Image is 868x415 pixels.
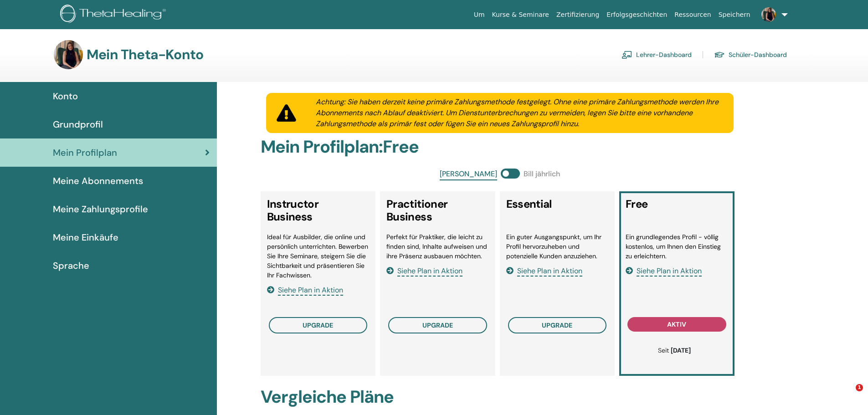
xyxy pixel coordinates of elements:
span: Bill jährlich [524,169,560,180]
span: Siehe Plan in Aktion [637,266,702,277]
span: Siehe Plan in Aktion [278,285,343,296]
span: 1 [856,384,863,391]
li: Ein guter Ausgangspunkt, um Ihr Profil hervorzuheben und potenzielle Kunden anzuziehen. [506,232,609,261]
span: Konto [53,89,78,103]
a: Erfolgsgeschichten [603,6,671,23]
a: Siehe Plan in Aktion [386,266,462,276]
span: Sprache [53,259,89,272]
a: Siehe Plan in Aktion [506,266,582,276]
img: logo.png [60,5,169,25]
h3: Mein Theta-Konto [87,46,203,63]
a: Ressourcen [671,6,714,23]
h2: Vergleiche Pläne [261,387,739,408]
span: Grundprofil [53,118,103,131]
a: Siehe Plan in Aktion [267,285,343,295]
button: Upgrade [508,317,607,333]
div: Achtung: Sie haben derzeit keine primäre Zahlungsmethode festgelegt. Ohne eine primäre Zahlungsme... [305,97,734,129]
span: [PERSON_NAME] [440,169,497,180]
iframe: Intercom live chat [837,384,859,406]
span: Upgrade [303,321,333,329]
a: Zertifizierung [553,6,603,23]
b: [DATE] [671,346,691,354]
img: default.jpg [761,7,776,22]
li: Ein grundlegendes Profil - völlig kostenlos, um Ihnen den Einstieg zu erleichtern. [626,232,728,261]
img: chalkboard-teacher.svg [621,51,632,59]
a: Siehe Plan in Aktion [626,266,702,276]
a: Lehrer-Dashboard [621,47,692,62]
a: Speichern [715,6,754,23]
button: aktiv [627,317,726,332]
span: Upgrade [422,321,453,329]
a: Um [470,6,488,23]
button: Upgrade [269,317,368,333]
span: Meine Einkäufe [53,231,118,244]
span: Mein Profilplan [53,146,117,159]
p: Seit [630,346,719,355]
span: Upgrade [542,321,572,329]
span: Siehe Plan in Aktion [517,266,582,277]
h2: Mein Profilplan : Free [261,137,739,158]
span: Meine Zahlungsprofile [53,202,148,216]
span: Siehe Plan in Aktion [397,266,462,277]
a: Kurse & Seminare [488,6,553,23]
span: Meine Abonnements [53,174,143,188]
img: default.jpg [54,40,83,69]
span: aktiv [667,320,686,328]
button: Upgrade [388,317,487,333]
img: graduation-cap.svg [714,51,725,59]
li: Perfekt für Praktiker, die leicht zu finden sind, Inhalte aufweisen und ihre Präsenz ausbauen möc... [386,232,489,261]
a: Schüler-Dashboard [714,47,787,62]
li: Ideal für Ausbilder, die online und persönlich unterrichten. Bewerben Sie Ihre Seminare, steigern... [267,232,370,280]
